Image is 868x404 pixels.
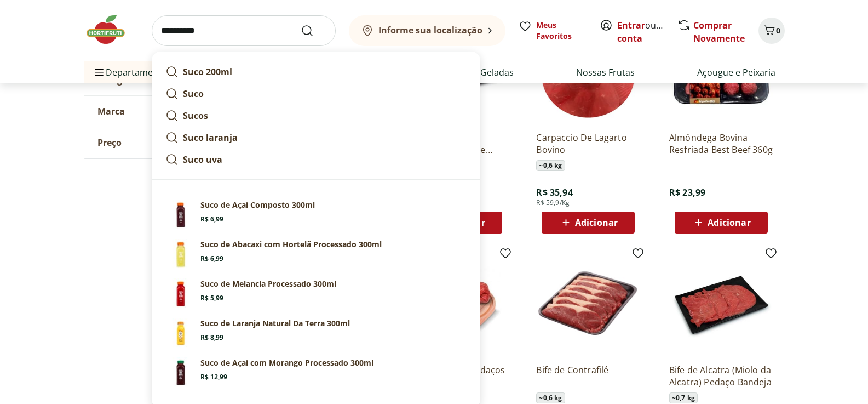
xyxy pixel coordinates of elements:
span: Departamentos [93,59,171,86]
a: Suco uva [161,149,471,170]
span: Adicionar [708,218,750,227]
span: R$ 8,99 [200,333,223,342]
button: Adicionar [675,212,768,234]
span: R$ 59,9/Kg [536,198,570,207]
a: Almôndega Bovina Resfriada Best Beef 360g [669,132,773,156]
a: Suco de Açaí Composto 300mlSuco de Açaí Composto 300mlR$ 6,99 [161,195,471,235]
span: R$ 6,99 [200,254,223,263]
span: Adicionar [575,218,618,227]
a: Carpaccio De Lagarto Bovino [536,132,640,156]
button: Carrinho [758,18,785,44]
span: ~ 0,7 kg [669,392,698,403]
span: Meus Favoritos [536,20,587,42]
button: Adicionar [542,212,635,234]
a: PrincipalSuco de Melancia Processado 300mlR$ 5,99 [161,274,471,314]
a: Bife de Contrafilé [536,364,640,388]
a: Sucos [161,105,471,127]
a: Suco 200ml [161,61,471,83]
img: Principal [165,278,196,309]
a: Suco [161,83,471,105]
a: PrincipalSuco de Abacaxi com Hortelã Processado 300mlR$ 6,99 [161,235,471,274]
img: Suco de Açaí Composto 300ml [165,200,196,230]
a: Nossas Frutas [576,66,635,79]
p: Suco de Açaí Composto 300ml [200,200,315,210]
button: Informe sua localização [349,15,505,46]
button: Submit Search [301,24,327,37]
a: Entrar [617,19,645,31]
span: ~ 0,6 kg [536,160,565,171]
input: search [152,15,336,46]
p: Suco de Laranja Natural Da Terra 300ml [200,318,350,329]
img: Hortifruti [84,13,139,46]
strong: Suco [183,88,204,100]
a: Suco de Laranja Natural Da Terra 300mlR$ 8,99 [161,314,471,353]
span: Marca [97,106,125,117]
a: Açougue e Peixaria [697,66,775,79]
img: Bife de Contrafilé [536,251,640,355]
span: R$ 35,94 [536,186,572,198]
a: Meus Favoritos [519,20,587,42]
span: R$ 12,99 [200,373,227,382]
span: R$ 23,99 [669,186,705,198]
a: PrincipalSuco de Açaí com Morango Processado 300mlR$ 12,99 [161,353,471,392]
a: Comprar Novamente [693,19,745,44]
span: R$ 6,99 [200,215,223,224]
img: Principal [165,357,196,388]
span: ou [617,19,666,45]
strong: Suco laranja [183,132,238,144]
p: Suco de Melancia Processado 300ml [200,278,336,289]
span: R$ 5,99 [200,294,223,303]
span: 0 [776,25,780,36]
button: Menu [93,59,106,86]
p: Suco de Açaí com Morango Processado 300ml [200,357,373,368]
strong: Suco 200ml [183,66,232,78]
img: Bife de Alcatra (Miolo da Alcatra) Pedaço Bandeja [669,251,773,355]
a: Bife de Alcatra (Miolo da Alcatra) Pedaço Bandeja [669,364,773,388]
span: Preço [97,137,122,148]
button: Preço [84,127,249,158]
p: Suco de Abacaxi com Hortelã Processado 300ml [200,239,382,250]
a: Criar conta [617,19,677,44]
strong: Sucos [183,110,208,122]
button: Marca [84,96,249,127]
a: Suco laranja [161,127,471,149]
b: Informe sua localização [378,24,482,36]
span: ~ 0,6 kg [536,392,565,403]
strong: Suco uva [183,153,222,166]
img: Principal [165,239,196,270]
